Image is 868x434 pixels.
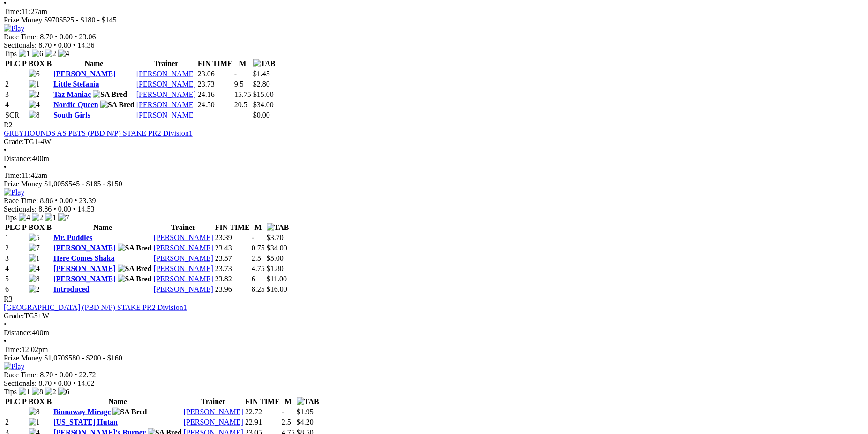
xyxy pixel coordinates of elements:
a: [PERSON_NAME] [154,265,213,272]
span: PLC [5,397,20,405]
a: South Girls [53,111,90,119]
img: 4 [29,265,40,273]
a: [PERSON_NAME] [154,275,213,283]
img: 2 [45,388,56,396]
span: $34.00 [253,101,274,109]
span: 0.00 [58,379,71,387]
span: 22.72 [79,371,96,379]
span: 0.00 [60,371,73,379]
span: B [46,397,52,405]
div: 11:27am [4,7,864,16]
span: $2.80 [253,80,270,88]
span: 8.70 [40,371,53,379]
th: M [251,223,265,232]
a: [PERSON_NAME] [136,90,196,98]
span: 14.36 [77,41,94,49]
span: Distance: [4,329,32,337]
span: PLC [5,59,20,67]
img: 8 [29,111,40,119]
td: 23.82 [215,274,250,284]
span: $525 - $180 - $145 [59,16,117,24]
td: 3 [5,254,27,263]
span: • [4,337,7,345]
text: 6 [252,275,255,283]
a: [PERSON_NAME] [53,70,115,78]
span: $15.00 [253,90,274,98]
span: • [73,41,76,49]
span: • [55,33,58,41]
span: $34.00 [267,244,287,252]
img: TAB [253,59,276,68]
td: 24.16 [197,90,233,99]
span: 8.86 [38,205,52,213]
text: 4.75 [252,265,265,272]
div: 400m [4,329,864,337]
img: SA Bred [118,275,152,283]
span: Race Time: [4,33,38,41]
text: 2.5 [282,418,291,426]
img: 4 [29,101,40,109]
text: 15.75 [234,90,251,98]
td: 24.50 [197,100,233,110]
img: 8 [32,388,43,396]
span: 0.00 [58,205,71,213]
span: Time: [4,7,22,15]
th: Trainer [153,223,214,232]
span: PLC [5,223,20,231]
img: 4 [58,50,69,58]
div: 11:42am [4,171,864,180]
td: 23.57 [215,254,250,263]
th: FIN TIME [197,59,233,68]
td: 23.06 [197,69,233,79]
div: Prize Money $970 [4,16,864,24]
span: • [75,371,77,379]
td: 1 [5,407,27,417]
img: 1 [29,418,40,427]
th: Trainer [183,397,244,406]
a: [PERSON_NAME] [136,111,196,119]
span: 23.39 [79,197,96,205]
td: SCR [5,110,27,120]
img: 1 [19,50,30,58]
a: GREYHOUNDS AS PETS (PBD N/P) STAKE PR2 Division1 [4,129,193,137]
span: $1.80 [267,265,284,272]
a: [US_STATE] Hutan [53,418,118,426]
img: 8 [29,408,40,416]
span: $0.00 [253,111,270,119]
span: 0.00 [60,197,73,205]
td: 22.91 [245,418,280,427]
img: Play [4,362,24,371]
td: 23.73 [215,264,250,273]
th: Name [53,59,135,68]
span: Time: [4,346,22,353]
img: 1 [29,80,40,88]
span: Race Time: [4,197,38,205]
td: 2 [5,80,27,89]
span: 14.53 [77,205,94,213]
a: [PERSON_NAME] [136,101,196,109]
span: • [73,205,76,213]
span: Tips [4,213,17,221]
text: 8.25 [252,285,265,293]
span: • [55,371,58,379]
span: Tips [4,388,17,396]
span: 8.70 [40,33,53,41]
span: P [22,59,27,67]
img: SA Bred [100,101,135,109]
text: 0.75 [252,244,265,252]
span: 8.70 [38,41,52,49]
span: Sectionals: [4,41,37,49]
span: 23.06 [79,33,96,41]
span: $11.00 [267,275,287,283]
span: • [53,205,56,213]
td: 23.39 [215,233,250,243]
a: Little Stefania [53,80,99,88]
span: Distance: [4,154,32,162]
img: Play [4,188,24,197]
td: 23.96 [215,285,250,294]
th: Trainer [136,59,196,68]
span: BOX [29,397,45,405]
span: Time: [4,171,22,179]
div: 400m [4,154,864,163]
img: 2 [29,285,40,294]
